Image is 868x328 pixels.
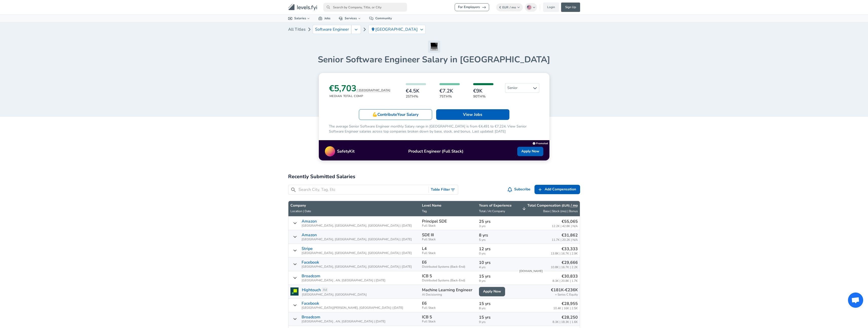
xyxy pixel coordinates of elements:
span: / mo [510,5,516,9]
p: 15 yrs [479,273,513,279]
p: E6 [422,260,427,265]
a: Broadcom [302,315,320,319]
button: Toggle Search Filters [429,185,458,194]
p: €29,666 [551,260,578,266]
button: English (US) [525,3,537,12]
p: 75th% [439,94,460,99]
a: Amazon [302,219,317,224]
p: 90th% [473,94,493,99]
img: Software Engineer Icon [428,41,440,53]
span: Distributed Systems (Back-End) [422,265,475,268]
span: Full Stack [422,320,475,323]
p: SDE III [422,233,434,237]
span: Full Stack [422,224,475,227]
span: Add Compensation [545,186,576,193]
span: Full Stack [422,251,475,255]
p: 💪 Contribute [372,112,418,118]
p: Principal SDE [422,219,447,224]
p: L4 [422,246,427,251]
p: Company [290,203,311,208]
span: [GEOGRAPHIC_DATA], [GEOGRAPHIC_DATA], [GEOGRAPHIC_DATA] | [DATE] [302,265,412,268]
p: €181K-€236K [551,287,578,293]
p: The average Senior Software Engineer monthly Salary range in [GEOGRAPHIC_DATA] is from €4,491 to ... [329,124,539,134]
a: 💪ContributeYour Salary [359,109,432,120]
a: Promoted [533,141,548,145]
button: / [GEOGRAPHIC_DATA] [357,88,390,92]
a: For Employers [455,3,489,11]
span: 13.8K | 16.7K | 2.9K [551,252,578,255]
a: Facebook [302,260,319,265]
a: Stripe [302,246,313,251]
p: €33,333 [551,246,578,252]
span: Distributed Systems (Back-End) [422,279,475,282]
p: Years of Experience [479,203,513,208]
p: 15 yrs [479,314,513,320]
span: Full Stack [422,238,475,241]
a: Login [543,3,559,12]
a: Jobs [314,15,335,22]
p: €31,862 [552,232,578,238]
a: Apply Now [479,287,505,296]
p: [GEOGRAPHIC_DATA] [375,27,418,32]
img: Promo Logo [325,146,335,156]
p: View Jobs [463,112,482,118]
h6: €7.2K [439,88,460,94]
a: Apply Now [517,147,543,156]
button: Subscribe [507,185,532,194]
span: EUR [502,5,508,9]
span: 0 yrs [479,252,513,255]
a: Sign Up [561,3,580,12]
a: Salaries [284,15,315,22]
a: Hightouch [302,287,321,293]
p: 25 yrs [479,218,513,225]
span: 12.2K | 42.8K | N/A [552,225,578,228]
span: Total Compensation (EUR) / moBase | Stock (mo) | Bonus [518,203,578,214]
span: 10.4K | 16K | 2.5K [553,307,578,310]
p: 12 yrs [479,246,513,252]
a: Facebook [302,301,319,306]
span: 5 yrs [479,238,513,242]
span: 8 yrs [479,307,513,310]
button: €EUR/ mo [496,3,523,11]
p: 25th% [406,94,426,99]
nav: primary [282,2,586,12]
span: [GEOGRAPHIC_DATA] , AN, [GEOGRAPHIC_DATA] | [DATE] [302,279,385,282]
span: [GEOGRAPHIC_DATA], [GEOGRAPHIC_DATA], [GEOGRAPHIC_DATA] | [DATE] [302,238,412,241]
button: (EUR) [562,204,570,208]
span: [GEOGRAPHIC_DATA], [GEOGRAPHIC_DATA], [GEOGRAPHIC_DATA] | [DATE] [302,251,412,255]
span: [GEOGRAPHIC_DATA], [GEOGRAPHIC_DATA] [302,293,367,296]
span: [GEOGRAPHIC_DATA], [GEOGRAPHIC_DATA], [GEOGRAPHIC_DATA] | [DATE] [302,224,412,227]
span: AI Decisioning [422,293,475,296]
p: ICB 5 [422,315,432,319]
img: hightouchlogo.png [290,287,299,296]
h2: Recently Submitted Salaries [288,173,580,181]
a: Broadcom [302,274,320,278]
p: Median Total Comp [329,94,390,98]
span: [GEOGRAPHIC_DATA] , AN, [GEOGRAPHIC_DATA] | [DATE] [302,320,385,323]
span: 10.8K | 16.7K | 2.2K [551,266,578,269]
span: Senior [505,83,539,93]
p: €28,955 [553,301,578,307]
span: Location | Date [290,209,311,213]
input: Search City, Tag, Etc [299,187,427,193]
p: 10 yrs [479,260,513,266]
a: View Jobs [436,109,509,120]
span: 11.7K | 20.2K | N/A [552,238,578,242]
a: Community [365,15,396,22]
span: 9 yrs [479,279,513,283]
span: Software Engineer [315,27,349,32]
span: 8.3K | 18.3K | 1.6K [552,320,578,324]
span: Total / At Company [479,209,505,213]
span: Full Stack [422,306,475,309]
a: Add Compensation [534,185,580,194]
span: [GEOGRAPHIC_DATA][PERSON_NAME], [GEOGRAPHIC_DATA] | [DATE] [302,306,403,309]
h6: €9K [473,88,493,94]
div: Open chat [848,293,863,308]
p: €28,250 [552,314,578,320]
span: 8.3K | 20.8K | 1.7K [552,279,578,283]
p: ICB 5 [422,274,432,278]
p: SafetyKit [337,148,355,154]
p: E6 [422,301,427,306]
span: Base | Stock (mo) | Bonus [543,209,578,213]
button: / mo [571,203,578,208]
